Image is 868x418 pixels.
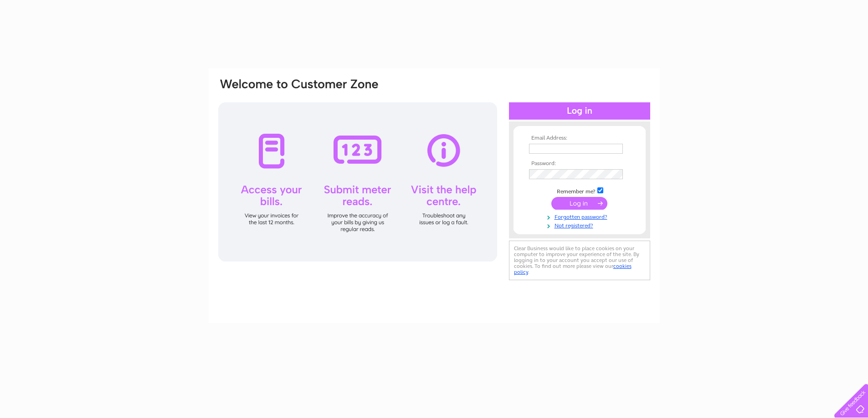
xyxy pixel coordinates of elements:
[527,135,632,141] th: Email Address:
[551,197,607,210] input: Submit
[527,161,632,167] th: Password:
[529,212,632,221] a: Forgotten password?
[514,263,632,275] a: cookies policy
[527,186,632,195] td: Remember me?
[509,241,650,280] div: Clear Business would like to place cookies on your computer to improve your experience of the sit...
[529,221,632,229] a: Not registered?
